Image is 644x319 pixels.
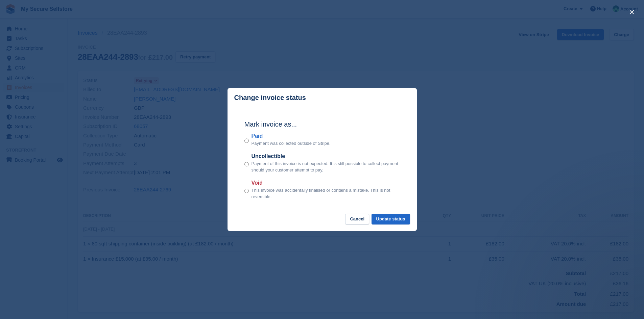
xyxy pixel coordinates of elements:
[234,94,306,102] p: Change invoice status
[252,152,400,160] label: Uncollectible
[252,179,400,187] label: Void
[252,140,331,147] p: Payment was collected outside of Stripe.
[626,7,637,18] button: close
[372,214,410,225] button: Update status
[252,132,331,140] label: Paid
[244,119,400,129] h2: Mark invoice as...
[252,160,400,174] p: Payment of this invoice is not expected. It is still possible to collect payment should your cust...
[252,187,400,200] p: This invoice was accidentally finalised or contains a mistake. This is not reversible.
[345,214,369,225] button: Cancel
